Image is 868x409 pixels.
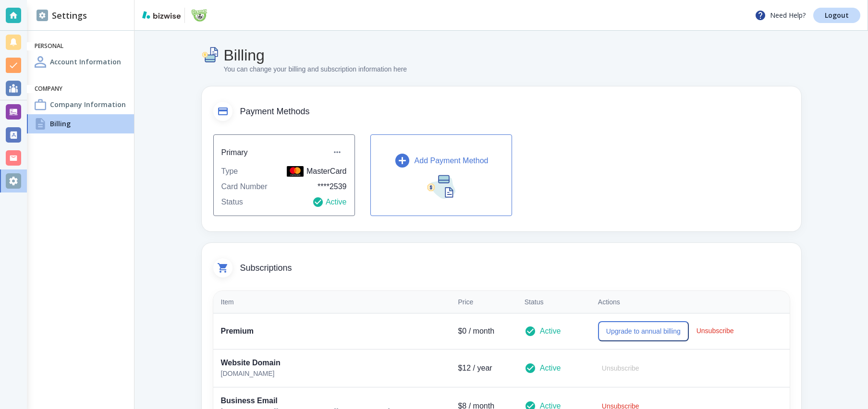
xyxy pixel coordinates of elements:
[458,325,509,337] p: $ 0 / month
[189,8,209,23] img: Antonio's BizPro Agency
[221,166,238,177] p: Type
[35,42,126,50] h6: Personal
[370,134,512,216] button: Add Payment Method
[415,155,489,167] p: Add Payment Method
[221,325,443,337] p: Premium
[142,11,181,19] img: bizwise
[224,64,407,75] p: You can change your billing and subscription information here
[35,85,126,93] h6: Company
[27,52,134,72] a: Account InformationAccount Information
[693,321,738,340] button: Unsubscribe
[202,46,220,64] img: Billing
[221,357,443,369] p: Website Domain
[240,263,790,274] span: Subscriptions
[221,146,248,158] h6: Primary
[590,291,790,313] th: Actions
[27,114,134,133] a: BillingBilling
[540,362,561,374] p: Active
[221,196,243,208] p: Status
[813,8,860,23] a: Logout
[240,107,790,117] span: Payment Methods
[825,12,849,19] p: Logout
[50,119,71,129] h4: Billing
[27,95,134,114] a: Company InformationCompany Information
[221,395,443,407] p: Business Email
[213,291,451,313] th: Item
[755,10,806,21] p: Need Help?
[37,9,87,22] h2: Settings
[287,166,304,177] img: MasterCard
[50,99,126,109] h4: Company Information
[50,57,121,67] h4: Account Information
[224,46,407,64] h4: Billing
[598,321,689,341] button: Upgrade to annual billing
[517,291,590,313] th: Status
[540,325,561,337] p: Active
[221,181,268,192] p: Card Number
[450,291,516,313] th: Price
[37,10,48,21] img: DashboardSidebarSettings.svg
[458,362,509,374] p: $ 12 / year
[312,196,347,208] p: Active
[287,166,347,177] p: MasterCard
[221,369,443,379] p: [DOMAIN_NAME]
